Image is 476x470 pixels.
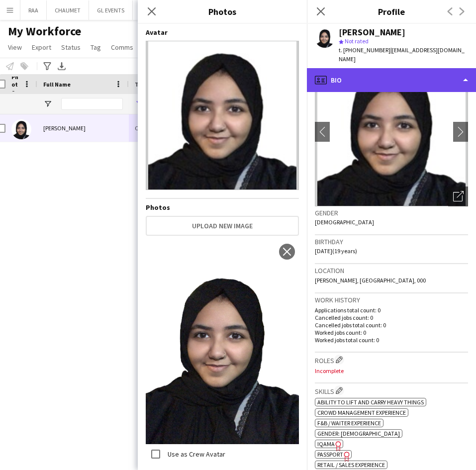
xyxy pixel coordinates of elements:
h3: Photos [138,5,307,18]
h3: Gender [315,208,468,217]
label: Use as Crew Avatar [166,450,225,459]
span: My Workforce [8,24,81,39]
button: Open Filter Menu [43,99,52,108]
span: F&B / Waiter experience [317,419,381,427]
button: RAA [20,0,47,20]
span: Photo [11,73,19,95]
span: Gender: [DEMOGRAPHIC_DATA] [317,430,400,437]
span: Comms [111,43,133,52]
a: Export [28,41,55,54]
span: Export [32,43,51,52]
button: Upload new image [146,216,299,236]
p: Applications total count: 0 [315,306,468,314]
span: [DEMOGRAPHIC_DATA] [315,218,374,226]
p: Worked jobs total count: 0 [315,336,468,344]
a: Status [57,41,85,54]
app-action-btn: Advanced filters [41,60,53,72]
app-action-btn: Export XLSX [56,60,68,72]
span: Tags [135,81,148,88]
h4: Photos [146,203,299,212]
h4: Avatar [146,28,299,37]
button: Open Filter Menu [135,99,144,108]
span: Crowd management experience [317,409,406,416]
span: [DATE] (19 years) [315,247,357,255]
h3: Roles [315,355,468,365]
span: Tag [91,43,101,52]
input: Full Name Filter Input [61,98,123,110]
h3: Birthday [315,237,468,246]
span: [PERSON_NAME] [43,124,86,132]
span: Full Name [43,81,71,88]
span: Status [61,43,81,52]
div: Bio [307,68,476,92]
span: View [8,43,22,52]
p: Worked jobs count: 0 [315,329,468,336]
a: Tag [87,41,105,54]
span: Ability to lift and carry heavy things [317,398,424,406]
div: Open photos pop-in [448,187,468,206]
div: CONTACTED BY [PERSON_NAME] [129,114,230,142]
h3: Skills [315,385,468,396]
span: [PERSON_NAME], [GEOGRAPHIC_DATA], 000 [315,277,426,284]
h3: Work history [315,295,468,304]
span: Passport [317,451,343,458]
a: View [4,41,26,54]
img: Crew avatar [146,41,299,190]
button: GL EVENTS [89,0,133,20]
div: [PERSON_NAME] [339,28,405,37]
p: Cancelled jobs count: 0 [315,314,468,321]
span: t. [PHONE_NUMBER] [339,46,390,54]
p: Incomplete [315,367,468,375]
span: | [EMAIL_ADDRESS][DOMAIN_NAME] [339,46,465,63]
img: May Redwan [11,119,31,139]
p: Cancelled jobs total count: 0 [315,321,468,329]
button: KAHOOT [133,0,173,20]
span: Not rated [345,37,369,45]
span: Retail / Sales experience [317,461,385,469]
a: Comms [107,41,137,54]
button: CHAUMET [47,0,89,20]
img: Crew avatar or photo [315,57,468,206]
h3: Profile [307,5,476,18]
span: IQAMA [317,440,335,448]
h3: Location [315,266,468,275]
img: Crew photo 1108687 [146,240,299,444]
